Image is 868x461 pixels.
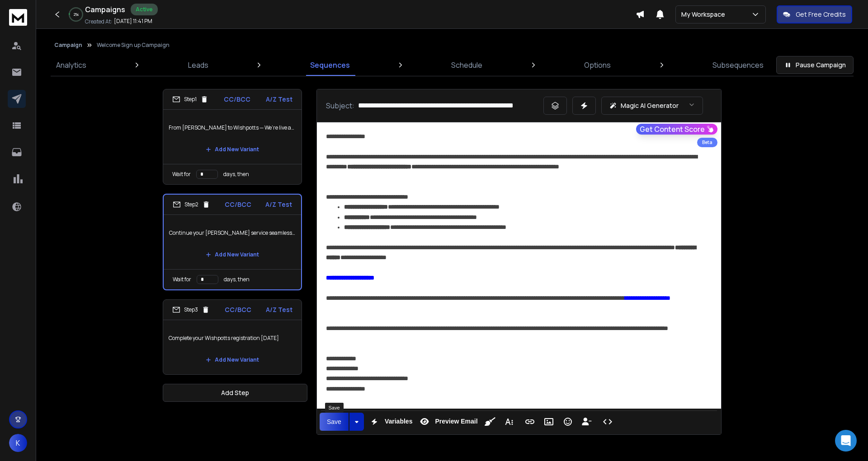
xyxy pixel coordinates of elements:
[198,246,266,264] button: Add New Variant
[223,171,249,178] p: days, then
[500,413,518,431] button: More Text
[305,54,355,76] a: Sequences
[225,200,251,209] p: CC/BCC
[173,276,191,283] p: Wait for
[416,413,479,431] button: Preview Email
[172,171,191,178] p: Wait for
[85,18,112,25] p: Created At:
[169,326,296,351] p: Complete your Wishpotts registration [DATE]
[74,12,79,17] p: 2 %
[169,220,296,246] p: Continue your [PERSON_NAME] service seamlessly with Wishpotts
[97,42,170,49] p: Welcome Sign up Campaign
[163,384,307,402] button: Add Step
[579,54,616,76] a: Options
[621,101,679,110] p: Magic AI Generator
[224,276,250,283] p: days, then
[601,97,703,115] button: Magic AI Generator
[198,351,266,369] button: Add New Variant
[777,5,852,23] button: Get Free Credits
[697,138,717,147] div: Beta
[366,413,415,431] button: Variables
[54,42,82,49] button: Campaign
[114,18,152,25] p: [DATE] 11:41 PM
[326,100,354,111] p: Subject:
[85,4,125,15] h1: Campaigns
[131,4,158,15] div: Active
[540,413,557,431] button: Insert Image (⌘P)
[446,54,488,76] a: Schedule
[636,124,717,135] button: Get Content Score
[451,60,482,70] p: Schedule
[172,95,208,103] div: Step 1
[578,413,595,431] button: Insert Unsubscribe Link
[169,115,296,140] p: From [PERSON_NAME] to Wishpotts — We’re live and ready to serve you
[224,95,250,104] p: CC/BCC
[433,418,479,425] span: Preview Email
[163,194,302,290] li: Step2CC/BCCA/Z TestContinue your [PERSON_NAME] service seamlessly with WishpottsAdd New VariantWa...
[481,413,499,431] button: Clean HTML
[172,306,210,314] div: Step 3
[383,418,415,425] span: Variables
[9,434,27,452] button: K
[310,60,350,70] p: Sequences
[681,10,729,19] p: My Workspace
[521,413,538,431] button: Insert Link (⌘K)
[599,413,616,431] button: Code View
[265,200,292,209] p: A/Z Test
[835,430,857,452] div: Open Intercom Messenger
[707,54,769,76] a: Subsequences
[51,54,92,76] a: Analytics
[173,200,210,209] div: Step 2
[559,413,576,431] button: Emoticons
[56,60,86,70] p: Analytics
[163,299,302,375] li: Step3CC/BCCA/Z TestComplete your Wishpotts registration [DATE]Add New Variant
[266,305,292,314] p: A/Z Test
[9,9,27,26] img: logo
[225,305,251,314] p: CC/BCC
[266,95,292,104] p: A/Z Test
[325,403,344,413] div: Save
[198,140,266,158] button: Add New Variant
[320,413,349,431] button: Save
[712,60,764,70] p: Subsequences
[776,56,854,74] button: Pause Campaign
[188,60,208,70] p: Leads
[796,10,846,19] p: Get Free Credits
[183,54,214,76] a: Leads
[163,89,302,185] li: Step1CC/BCCA/Z TestFrom [PERSON_NAME] to Wishpotts — We’re live and ready to serve youAdd New Var...
[584,60,611,70] p: Options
